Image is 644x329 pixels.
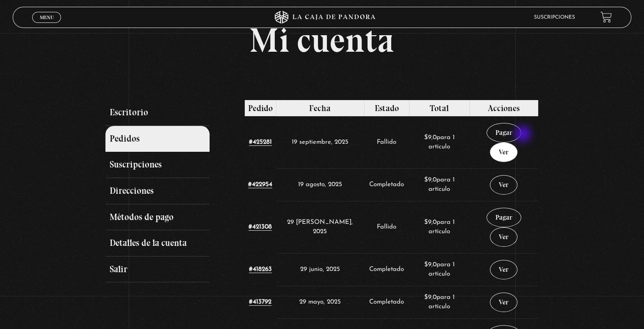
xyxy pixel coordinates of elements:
[488,103,520,113] span: Acciones
[424,134,428,141] span: $
[309,103,331,113] span: Fecha
[248,181,272,188] a: Ver número del pedido 422954
[287,219,353,235] time: 29 [PERSON_NAME], 2025
[105,152,209,178] a: Suscripciones
[490,227,517,247] a: Ver pedido 421308
[424,294,428,301] span: $
[248,103,273,113] span: Pedido
[424,177,436,183] span: 9,0
[534,15,575,20] a: Suscripciones
[490,260,517,279] a: Ver pedido 418263
[424,177,428,183] span: $
[424,219,436,226] span: 9,0
[409,168,470,201] td: para 1 artículo
[424,134,436,141] span: 9,0
[37,22,57,28] span: Cerrar
[364,253,409,286] td: Completado
[600,11,612,23] a: View your shopping cart
[40,15,54,20] span: Menu
[249,224,272,231] a: Ver número del pedido 421308
[105,204,209,231] a: Métodos de pago
[249,299,271,306] a: Ver número del pedido 413792
[486,123,521,142] a: Pagar el pedido 425281
[375,103,399,113] span: Estado
[424,294,436,301] span: 9,0
[490,293,517,312] a: Ver pedido 413792
[486,208,521,227] a: Pagar el pedido 421308
[490,142,517,162] a: Ver pedido 425281
[105,257,209,283] a: Salir
[105,178,209,204] a: Direcciones
[105,100,209,126] a: Escritorio
[105,126,209,152] a: Pedidos
[424,262,428,268] span: $
[249,266,272,273] a: Ver número del pedido 418263
[105,23,538,57] h1: Mi cuenta
[105,230,209,257] a: Detalles de la cuenta
[364,168,409,201] td: Completado
[409,201,470,253] td: para 1 artículo
[249,139,272,146] a: Ver número del pedido 425281
[424,219,428,226] span: $
[364,286,409,318] td: Completado
[292,139,348,145] time: 19 septiembre, 2025
[300,266,340,273] time: 29 junio, 2025
[409,116,470,168] td: para 1 artículo
[409,253,470,286] td: para 1 artículo
[105,100,235,282] nav: Páginas de cuenta
[364,201,409,253] td: Fallido
[409,286,470,318] td: para 1 artículo
[298,181,342,188] time: 19 agosto, 2025
[430,103,449,113] span: Total
[299,299,341,305] time: 29 mayo, 2025
[424,262,436,268] span: 9,0
[364,116,409,168] td: Fallido
[490,175,517,195] a: Ver pedido 422954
